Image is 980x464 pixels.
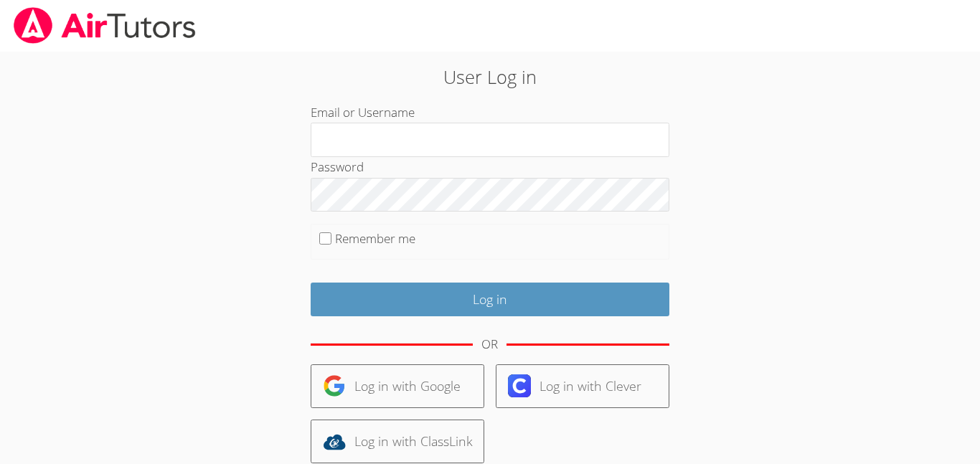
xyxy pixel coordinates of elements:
img: classlink-logo-d6bb404cc1216ec64c9a2012d9dc4662098be43eaf13dc465df04b49fa7ab582.svg [323,430,346,453]
a: Log in with Google [311,364,484,408]
a: Log in with ClassLink [311,420,484,463]
div: OR [481,334,498,355]
label: Password [311,158,364,175]
input: Log in [311,283,669,316]
img: clever-logo-6eab21bc6e7a338710f1a6ff85c0baf02591cd810cc4098c63d3a4b26e2feb20.svg [508,374,531,397]
img: google-logo-50288ca7cdecda66e5e0955fdab243c47b7ad437acaf1139b6f446037453330a.svg [323,374,346,397]
h2: User Log in [225,63,755,90]
label: Email or Username [311,104,415,120]
label: Remember me [335,230,415,247]
a: Log in with Clever [496,364,669,408]
img: airtutors_banner-c4298cdbf04f3fff15de1276eac7730deb9818008684d7c2e4769d2f7ddbe033.png [12,7,197,44]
